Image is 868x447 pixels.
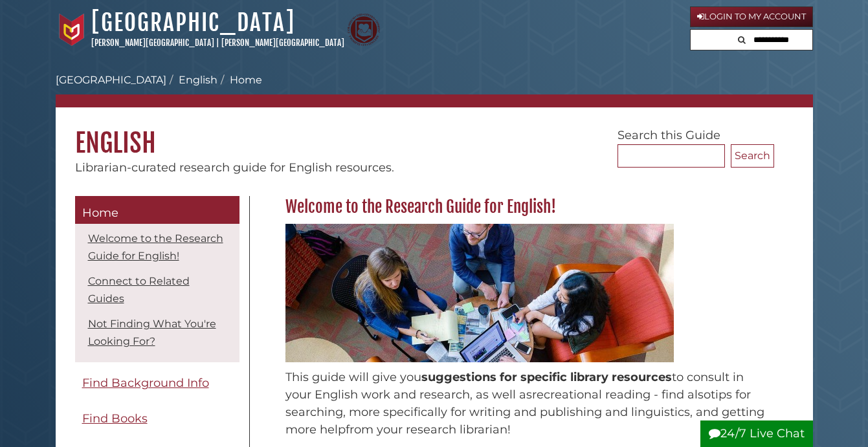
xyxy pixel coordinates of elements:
a: Connect to Related Guides [88,275,190,305]
span: Find Books [82,411,148,426]
a: Welcome to the Research Guide for English! [88,232,223,262]
img: Calvin University [56,14,88,46]
p: recreational reading tips for searching, more specifically for writing and publishing and linguis... [285,369,768,439]
a: English [179,74,217,86]
span: Librarian-curated research guide for English resources. [75,160,394,175]
a: [GEOGRAPHIC_DATA] [91,8,295,37]
a: Find Books [75,404,239,433]
a: [PERSON_NAME][GEOGRAPHIC_DATA] [221,38,344,48]
span: from your research librarian! [346,422,511,437]
button: Search [731,144,774,168]
nav: breadcrumb [56,72,813,107]
li: Home [217,72,262,88]
span: This guide will give you [285,370,421,384]
button: 24/7 Live Chat [700,420,813,447]
a: Find Background Info [75,369,239,398]
a: Login to My Account [690,6,813,27]
a: [PERSON_NAME][GEOGRAPHIC_DATA] [91,38,214,48]
span: to consult in your English work and research, as well as [285,370,744,402]
a: Home [75,196,239,224]
button: Search [734,30,750,47]
a: Not Finding What You're Looking For? [88,318,216,347]
span: suggestions for specific library resources [421,370,672,384]
span: - find also [651,387,711,402]
img: Calvin Theological Seminary [348,14,380,46]
a: [GEOGRAPHIC_DATA] [56,74,166,86]
h2: Welcome to the Research Guide for English! [279,197,774,217]
span: | [216,38,219,48]
i: Search [738,36,746,44]
h1: English [56,107,813,159]
span: Find Background Info [82,376,209,390]
span: Home [82,206,118,220]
